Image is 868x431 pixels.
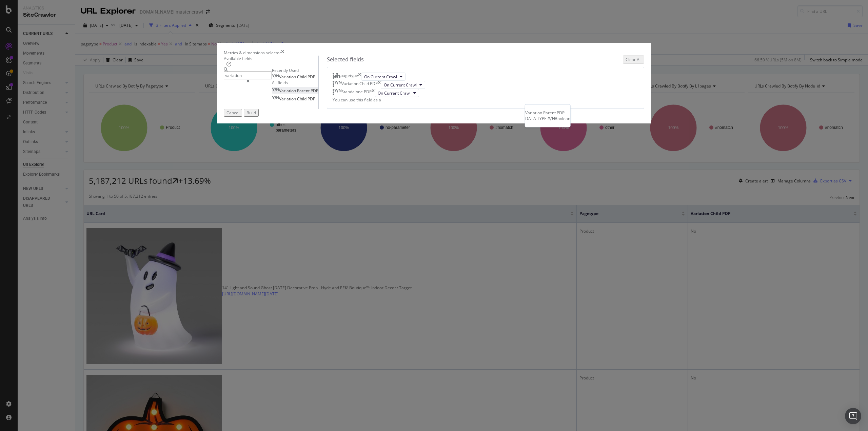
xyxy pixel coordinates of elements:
span: Parent [297,88,311,94]
div: times [372,89,375,97]
span: Child [297,96,308,102]
span: DATA TYPE: [525,116,548,121]
div: Clear All [626,57,642,62]
div: times [281,50,284,56]
button: On Current Crawl [381,81,425,89]
button: On Current Crawl [375,89,419,97]
div: pagetype [340,73,358,81]
button: On Current Crawl [361,73,406,81]
span: Variation [279,74,297,80]
span: PDP [308,74,315,80]
span: PDP [308,96,315,102]
div: Recently Used [272,67,318,73]
div: Variation Child PDPtimesOn Current Crawl [333,81,638,89]
div: Variation Parent PDP [525,110,570,116]
div: times [358,73,361,81]
span: Variation [279,88,297,94]
span: PDP [311,88,318,94]
div: Cancel [226,110,239,116]
div: Build [246,110,256,116]
span: Boolean [555,116,570,121]
div: times [378,81,381,89]
div: modal [217,43,651,123]
div: You can use this field as a [333,97,638,103]
div: Variation Child PDP [341,81,378,89]
div: Metrics & dimensions selector [224,50,281,56]
div: Selected fields [327,56,364,63]
div: pagetypetimesOn Current Crawl [333,73,638,81]
input: Search by field name [224,72,272,79]
span: On Current Crawl [384,82,417,88]
button: Cancel [224,109,242,117]
button: Build [244,109,259,117]
button: Clear All [623,56,644,63]
div: Standalone PDP [341,89,372,97]
div: Open Intercom Messenger [845,408,861,424]
span: On Current Crawl [364,74,397,80]
span: Variation [279,96,297,102]
div: Standalone PDPtimesOn Current Crawl [333,89,638,97]
span: On Current Crawl [378,90,411,96]
div: Available fields [224,56,318,61]
span: Child [297,74,308,80]
div: All fields [272,80,318,85]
